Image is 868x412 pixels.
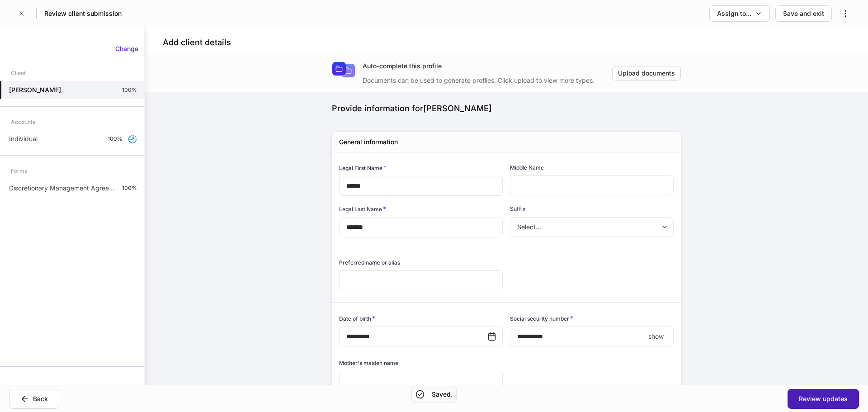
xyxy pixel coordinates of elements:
div: Back [33,394,48,403]
h6: Suffix [510,204,526,213]
div: Select... [510,217,673,237]
p: 100% [108,135,123,142]
p: show [648,332,664,341]
p: Discretionary Management Agreement - FI Products [9,184,115,193]
h6: Middle Name [510,163,544,172]
div: Upload documents [618,69,675,78]
button: Save and exit [775,5,832,22]
h5: [PERSON_NAME] [9,85,61,95]
div: Assign to... [717,9,751,18]
div: Client [11,65,26,81]
div: Provide information for [PERSON_NAME] [332,103,681,114]
h5: Saved. [432,390,453,399]
div: Review updates [799,394,848,403]
button: Upload documents [612,66,681,81]
div: Forms [11,163,27,179]
h6: Date of birth [339,314,375,323]
button: Change [109,42,144,56]
button: Assign to... [709,5,770,22]
h6: Mother's maiden name [339,359,398,367]
div: Documents can be used to generate profiles. Click upload to view more types. [363,71,612,85]
p: 100% [122,185,137,192]
h6: Legal Last Name [339,204,386,213]
p: 100% [122,86,137,94]
div: Accounts [11,114,35,130]
p: Individual [9,134,38,143]
h6: Social security number [510,314,573,323]
button: Review updates [788,389,859,409]
h4: Add client details [163,37,231,48]
button: Back [9,389,59,409]
h6: Preferred name or alias [339,258,400,267]
h5: Review client submission [44,9,122,18]
div: Auto-complete this profile [363,62,612,71]
div: Change [115,44,138,53]
div: Save and exit [783,9,824,18]
h6: Legal First Name [339,163,387,172]
h5: General information [339,137,398,147]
